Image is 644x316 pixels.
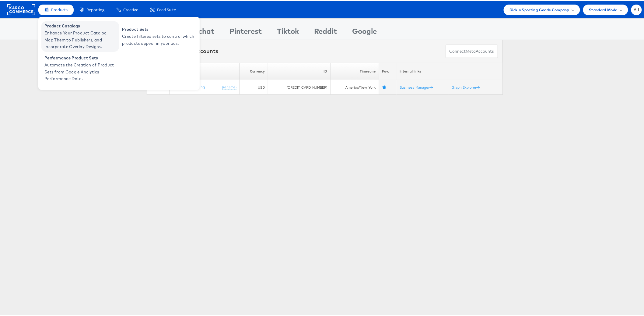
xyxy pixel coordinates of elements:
span: Automate the Creation of Product Sets from Google Analytics Performance Data. [44,60,117,81]
span: meta [466,47,476,53]
div: Pinterest [230,25,262,38]
div: Tiktok [277,25,299,38]
a: Business Manager [400,84,433,88]
span: Products [51,6,68,12]
a: Product Sets Create filtered sets to control which products appear in your ads. [119,20,197,51]
a: (rename) [222,83,236,89]
th: ID [268,62,331,79]
span: Product Sets [122,25,195,32]
th: Currency [240,62,268,79]
th: Timezone [331,62,379,79]
span: Enhance Your Product Catalog, Map Them to Publishers, and Incorporate Overlay Designs. [44,28,117,49]
span: Reporting [86,6,104,12]
span: Create filtered sets to control which products appear in your ads. [122,32,195,46]
span: Standard Mode [589,5,618,12]
td: USD [240,79,268,94]
span: Performance Product Sets [44,53,117,60]
span: Dick's Sporting Goods Company [510,5,569,12]
span: AJ [634,7,639,11]
span: Product Catalogs [44,21,117,28]
div: Reddit [314,25,337,38]
a: Performance Product Sets Automate the Creation of Product Sets from Google Analytics Performance ... [41,52,119,83]
th: Name [170,62,240,79]
div: Google [352,25,377,38]
span: Feed Suite [157,6,176,12]
td: [CREDIT_CARD_NUMBER] [268,79,331,94]
span: Creative [123,6,138,12]
a: Product Catalogs Enhance Your Product Catalog, Map Them to Publishers, and Incorporate Overlay De... [41,20,119,51]
button: ConnectmetaAccounts [446,43,498,57]
a: Graph Explorer [452,84,480,88]
td: America/New_York [331,79,379,94]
